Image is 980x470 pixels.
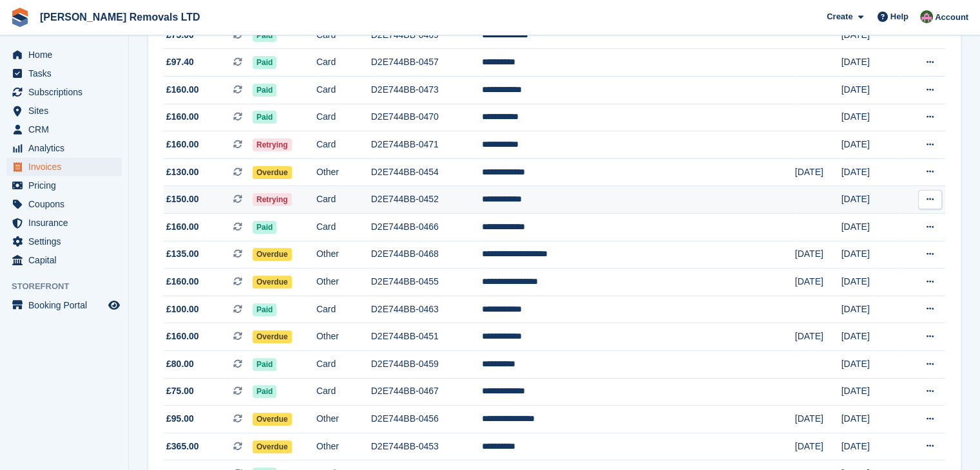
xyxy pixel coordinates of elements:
[28,102,106,120] span: Sites
[253,303,276,316] span: Paid
[371,296,482,323] td: D2E744BB-0463
[841,186,901,214] td: [DATE]
[371,186,482,214] td: D2E744BB-0452
[28,251,106,269] span: Capital
[253,193,292,206] span: Retrying
[371,49,482,77] td: D2E744BB-0457
[166,193,199,206] span: £150.00
[253,29,276,42] span: Paid
[935,11,968,24] span: Account
[316,214,371,241] td: Card
[166,303,199,316] span: £100.00
[166,110,199,124] span: £160.00
[166,412,194,426] span: £95.00
[253,166,292,179] span: Overdue
[253,276,292,288] span: Overdue
[35,6,206,28] a: [PERSON_NAME] Removals LTD
[841,77,901,104] td: [DATE]
[166,275,199,288] span: £160.00
[6,251,122,269] a: menu
[6,83,122,101] a: menu
[6,214,122,232] a: menu
[316,350,371,378] td: Card
[166,220,199,234] span: £160.00
[28,46,106,64] span: Home
[827,10,852,23] span: Create
[841,350,901,378] td: [DATE]
[28,176,106,194] span: Pricing
[6,296,122,314] a: menu
[841,104,901,131] td: [DATE]
[316,131,371,159] td: Card
[166,357,194,371] span: £80.00
[6,120,122,138] a: menu
[6,139,122,157] a: menu
[166,440,199,453] span: £365.00
[795,158,841,186] td: [DATE]
[6,64,122,82] a: menu
[316,49,371,77] td: Card
[28,139,106,157] span: Analytics
[253,330,292,343] span: Overdue
[841,323,901,351] td: [DATE]
[6,158,122,176] a: menu
[371,241,482,268] td: D2E744BB-0468
[371,406,482,433] td: D2E744BB-0456
[12,280,128,293] span: Storefront
[253,440,292,453] span: Overdue
[166,247,199,261] span: £135.00
[6,102,122,120] a: menu
[316,323,371,351] td: Other
[795,433,841,460] td: [DATE]
[890,10,908,23] span: Help
[253,358,276,371] span: Paid
[253,221,276,234] span: Paid
[316,104,371,131] td: Card
[841,296,901,323] td: [DATE]
[316,77,371,104] td: Card
[253,56,276,69] span: Paid
[106,297,122,313] a: Preview store
[795,241,841,268] td: [DATE]
[841,131,901,159] td: [DATE]
[371,214,482,241] td: D2E744BB-0466
[316,241,371,268] td: Other
[316,21,371,49] td: Card
[316,158,371,186] td: Other
[316,186,371,214] td: Card
[28,195,106,213] span: Coupons
[316,406,371,433] td: Other
[316,378,371,406] td: Card
[28,158,106,176] span: Invoices
[371,268,482,296] td: D2E744BB-0455
[795,406,841,433] td: [DATE]
[795,268,841,296] td: [DATE]
[28,64,106,82] span: Tasks
[166,55,194,69] span: £97.40
[10,8,30,27] img: stora-icon-8386f47178a22dfd0bd8f6a31ec36ba5ce8667c1dd55bd0f319d3a0aa187defe.svg
[841,268,901,296] td: [DATE]
[253,138,292,151] span: Retrying
[28,296,106,314] span: Booking Portal
[371,104,482,131] td: D2E744BB-0470
[166,28,194,42] span: £75.00
[253,385,276,398] span: Paid
[371,158,482,186] td: D2E744BB-0454
[6,46,122,64] a: menu
[166,165,199,179] span: £130.00
[166,330,199,343] span: £160.00
[6,232,122,250] a: menu
[253,84,276,97] span: Paid
[28,120,106,138] span: CRM
[166,83,199,97] span: £160.00
[316,433,371,460] td: Other
[371,21,482,49] td: D2E744BB-0469
[253,248,292,261] span: Overdue
[795,323,841,351] td: [DATE]
[316,296,371,323] td: Card
[6,195,122,213] a: menu
[841,214,901,241] td: [DATE]
[166,138,199,151] span: £160.00
[28,83,106,101] span: Subscriptions
[841,49,901,77] td: [DATE]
